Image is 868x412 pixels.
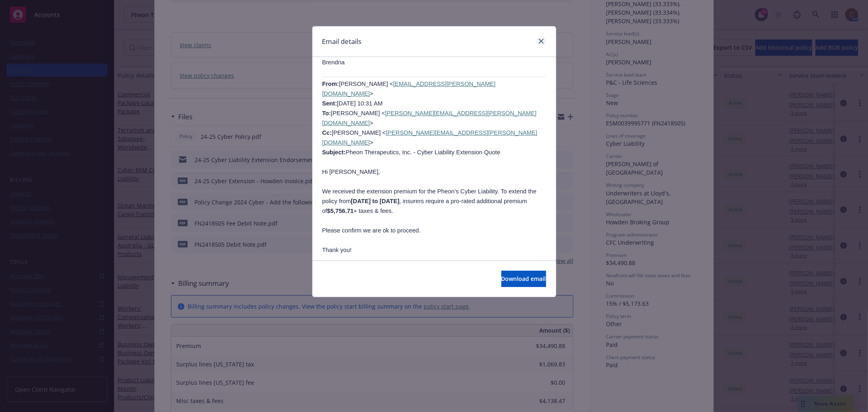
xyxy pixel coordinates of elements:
[351,198,399,204] b: [DATE] to [DATE]
[322,188,537,214] span: We received the extension premium for the Pheon’s Cyber Liability. To extend the policy from , in...
[322,129,538,146] a: [PERSON_NAME][EMAIL_ADDRESS][PERSON_NAME][DOMAIN_NAME]
[322,81,538,156] span: [PERSON_NAME] < > [DATE] 10:31 AM [PERSON_NAME] < > [PERSON_NAME] < > Pheon Therapeutics, Inc. - ...
[322,129,332,136] b: Cc:
[322,247,352,253] span: Thank you!
[322,110,537,126] a: [PERSON_NAME][EMAIL_ADDRESS][PERSON_NAME][DOMAIN_NAME]
[322,227,421,234] span: Please confirm we are ok to proceed.
[330,208,354,214] span: 5,756.71
[322,169,380,175] span: Hi [PERSON_NAME],
[354,208,393,214] span: + taxes & fees.
[327,208,330,214] b: $
[322,149,346,156] b: Subject:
